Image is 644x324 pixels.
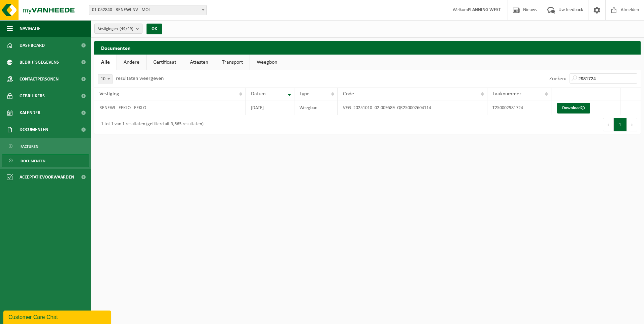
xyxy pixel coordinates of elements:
iframe: chat widget [3,309,112,324]
button: 1 [614,118,627,131]
a: Alle [94,55,117,70]
button: Next [627,118,637,131]
span: Documenten [21,155,45,167]
td: VEG_20251010_02-009589_QR250002604114 [338,100,487,115]
td: [DATE] [246,100,295,115]
strong: PLANNING WEST [468,7,501,12]
span: Type [299,91,310,97]
span: Code [343,91,354,97]
span: Vestiging [99,91,119,97]
div: 1 tot 1 van 1 resultaten (gefilterd uit 3,565 resultaten) [98,119,203,131]
span: Datum [251,91,266,97]
span: Bedrijfsgegevens [20,54,59,71]
a: Andere [117,55,146,70]
button: OK [147,24,162,34]
a: Facturen [2,140,89,153]
button: Previous [603,118,614,131]
span: Contactpersonen [20,71,59,88]
label: Zoeken: [549,76,566,82]
label: resultaten weergeven [116,76,164,81]
td: Weegbon [294,100,338,115]
span: Documenten [20,121,48,138]
count: (49/49) [120,27,133,31]
a: Download [557,103,590,114]
span: Vestigingen [98,24,133,34]
a: Weegbon [250,55,284,70]
a: Documenten [2,154,89,167]
td: RENEWI - EEKLO - EEKLO [94,100,246,115]
span: 01-052840 - RENEWI NV - MOL [89,5,207,15]
td: T250002981724 [487,100,551,115]
a: Certificaat [147,55,183,70]
span: Facturen [21,140,38,153]
span: 10 [98,74,112,84]
span: 10 [98,74,112,84]
span: Taaknummer [492,91,521,97]
a: Transport [215,55,250,70]
span: Acceptatievoorwaarden [20,169,74,186]
span: Kalender [20,104,40,121]
span: 01-052840 - RENEWI NV - MOL [89,5,206,15]
a: Attesten [183,55,215,70]
span: Gebruikers [20,88,45,104]
h2: Documenten [94,41,641,54]
button: Vestigingen(49/49) [94,24,142,34]
span: Dashboard [20,37,45,54]
span: Navigatie [20,20,40,37]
